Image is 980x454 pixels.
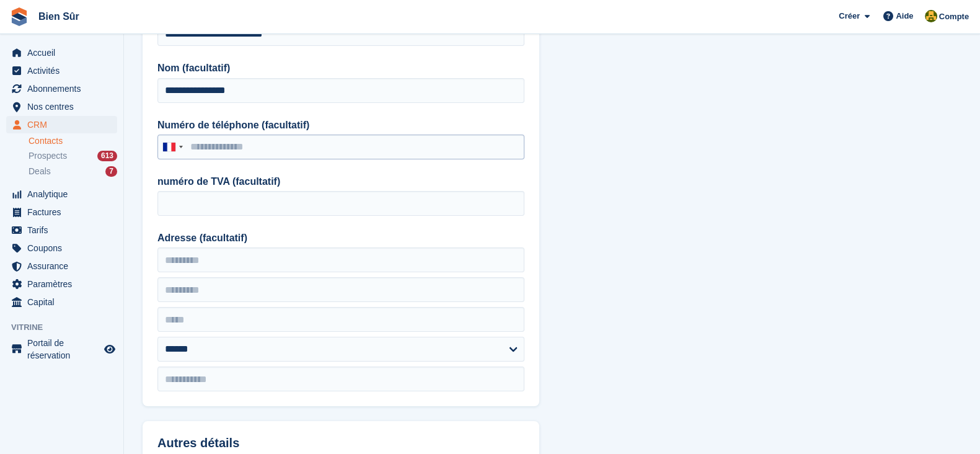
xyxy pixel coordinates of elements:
a: menu [6,293,117,311]
div: France: +33 [158,135,187,159]
a: menu [6,203,117,221]
span: Capital [27,293,102,311]
a: menu [6,239,117,257]
a: menu [6,44,117,61]
span: Assurance [27,257,102,275]
span: Factures [27,203,102,221]
label: numéro de TVA (facultatif) [157,174,524,189]
a: menu [6,257,117,275]
div: 7 [105,166,117,177]
img: Fatima Kelaaoui [925,10,937,22]
a: Prospects 613 [29,149,117,162]
label: Numéro de téléphone (facultatif) [157,118,524,133]
span: Deals [29,166,51,177]
span: Tarifs [27,221,102,239]
span: Vitrine [11,321,123,334]
a: menu [6,185,117,203]
a: menu [6,62,117,79]
a: Bien Sûr [33,6,84,27]
span: Prospects [29,150,67,162]
a: menu [6,98,117,115]
span: Activités [27,62,102,79]
h2: Autres détails [157,436,524,450]
a: Boutique d'aperçu [102,342,117,357]
span: CRM [27,116,102,133]
a: Contacts [29,135,117,147]
label: Adresse (facultatif) [157,231,524,246]
span: Coupons [27,239,102,257]
a: menu [6,275,117,293]
a: menu [6,337,117,362]
span: Paramètres [27,275,102,293]
a: Deals 7 [29,165,117,178]
span: Abonnements [27,80,102,97]
span: Analytique [27,185,102,203]
span: Créer [839,10,860,22]
span: Accueil [27,44,102,61]
div: 613 [97,151,117,161]
a: menu [6,221,117,239]
span: Compte [939,11,969,23]
span: Portail de réservation [27,337,102,362]
a: menu [6,80,117,97]
label: Nom (facultatif) [157,61,524,76]
a: menu [6,116,117,133]
span: Nos centres [27,98,102,115]
span: Aide [896,10,913,22]
img: stora-icon-8386f47178a22dfd0bd8f6a31ec36ba5ce8667c1dd55bd0f319d3a0aa187defe.svg [10,7,29,26]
